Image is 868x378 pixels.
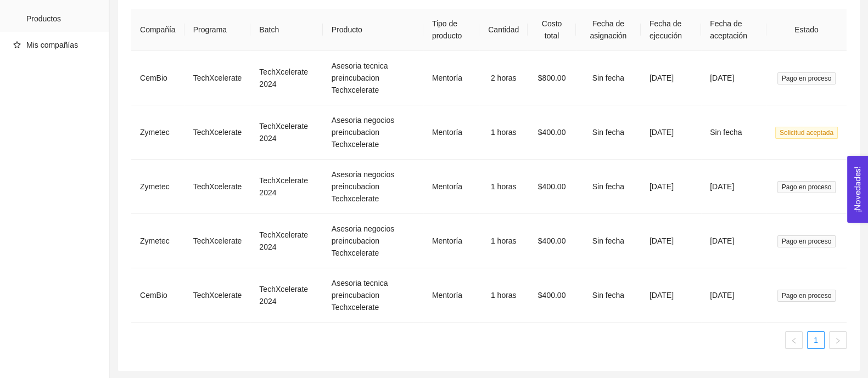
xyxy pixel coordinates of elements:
[528,105,576,160] td: $400.00
[701,51,766,105] td: [DATE]
[576,268,641,323] td: Sin fecha
[576,105,641,160] td: Sin fecha
[807,331,825,349] li: 1
[250,51,322,105] td: TechXcelerate 2024
[323,51,423,105] td: Asesoria tecnica preincubacion Techxcelerate
[701,9,766,51] th: Fecha de aceptación
[250,214,322,268] td: TechXcelerate 2024
[528,160,576,214] td: $400.00
[528,268,576,323] td: $400.00
[423,105,479,160] td: Mentoría
[829,331,847,349] button: right
[423,9,479,51] th: Tipo de producto
[641,105,701,160] td: [DATE]
[479,9,528,51] th: Cantidad
[576,160,641,214] td: Sin fecha
[641,9,701,51] th: Fecha de ejecución
[479,105,528,160] td: 1 horas
[777,181,836,193] span: Pago en proceso
[847,156,868,223] button: Open Feedback Widget
[479,268,528,323] td: 1 horas
[641,160,701,214] td: [DATE]
[184,51,251,105] td: TechXcelerate
[479,214,528,268] td: 1 horas
[528,51,576,105] td: $800.00
[131,105,184,160] td: Zymetec
[791,337,797,344] span: left
[184,160,251,214] td: TechXcelerate
[829,331,847,349] li: Página siguiente
[835,337,841,344] span: right
[777,235,836,247] span: Pago en proceso
[785,331,803,349] button: left
[131,51,184,105] td: CemBio
[323,268,423,323] td: Asesoria tecnica preincubacion Techxcelerate
[777,290,836,302] span: Pago en proceso
[13,41,21,49] span: star
[701,160,766,214] td: [DATE]
[576,214,641,268] td: Sin fecha
[766,9,847,51] th: Estado
[701,214,766,268] td: [DATE]
[131,160,184,214] td: Zymetec
[323,9,423,51] th: Producto
[26,41,78,49] span: Mis compañías
[528,214,576,268] td: $400.00
[323,214,423,268] td: Asesoria negocios preincubacion Techxcelerate
[131,214,184,268] td: Zymetec
[184,214,251,268] td: TechXcelerate
[701,105,766,160] td: Sin fecha
[323,160,423,214] td: Asesoria negocios preincubacion Techxcelerate
[641,51,701,105] td: [DATE]
[777,72,836,84] span: Pago en proceso
[184,9,251,51] th: Programa
[479,160,528,214] td: 1 horas
[701,268,766,323] td: [DATE]
[250,160,322,214] td: TechXcelerate 2024
[184,105,251,160] td: TechXcelerate
[576,51,641,105] td: Sin fecha
[423,51,479,105] td: Mentoría
[479,51,528,105] td: 2 horas
[26,8,100,30] span: Productos
[528,9,576,51] th: Costo total
[785,331,803,349] li: Página anterior
[576,9,641,51] th: Fecha de asignación
[131,9,184,51] th: Compañía
[131,268,184,323] td: CemBio
[250,105,322,160] td: TechXcelerate 2024
[423,268,479,323] td: Mentoría
[250,9,322,51] th: Batch
[641,268,701,323] td: [DATE]
[775,127,838,139] span: Solicitud aceptada
[423,160,479,214] td: Mentoría
[250,268,322,323] td: TechXcelerate 2024
[808,332,824,348] a: 1
[184,268,251,323] td: TechXcelerate
[323,105,423,160] td: Asesoria negocios preincubacion Techxcelerate
[423,214,479,268] td: Mentoría
[641,214,701,268] td: [DATE]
